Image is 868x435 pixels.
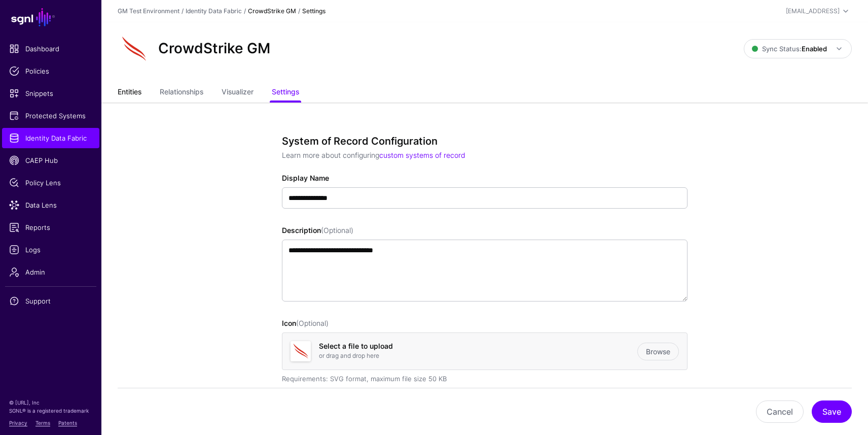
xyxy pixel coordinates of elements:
p: © [URL], Inc [9,398,92,407]
span: Admin [9,267,92,277]
div: [EMAIL_ADDRESS] [786,7,840,16]
div: / [242,7,248,16]
div: / [179,7,186,16]
a: Patents [58,420,77,426]
a: GM Test Environment [118,7,179,15]
span: Snippets [9,88,92,98]
a: Reports [2,217,99,238]
a: custom systems of record [379,151,465,159]
span: (Optional) [296,319,329,327]
a: Entities [118,83,141,103]
a: Logs [2,240,99,260]
span: Data Lens [9,200,92,210]
a: SGNL [6,6,95,28]
h2: CrowdStrike GM [158,40,270,57]
strong: Enabled [802,45,827,53]
a: Data Lens [2,195,99,215]
h4: Select a file to upload [319,342,637,351]
strong: CrowdStrike GM [248,7,296,15]
a: Identity Data Fabric [2,128,99,148]
span: Policies [9,66,92,76]
a: Policies [2,61,99,81]
span: (Optional) [321,226,353,235]
label: Display Name [282,173,329,183]
span: Support [9,296,92,306]
a: Browse [637,343,679,360]
img: svg+xml;base64,PHN2ZyB3aWR0aD0iNjQiIGhlaWdodD0iNjQiIHZpZXdCb3g9IjAgMCA2NCA2NCIgZmlsbD0ibm9uZSIgeG... [118,32,150,65]
span: Reports [9,222,92,232]
span: Protected Systems [9,111,92,121]
p: SGNL® is a registered trademark [9,407,92,415]
a: Protected Systems [2,106,99,126]
span: Dashboard [9,44,92,54]
label: Description [282,225,353,236]
a: Policy Lens [2,173,99,193]
a: CAEP Hub [2,150,99,171]
a: Relationships [160,83,203,103]
span: CAEP Hub [9,155,92,165]
a: Identity Data Fabric [186,7,242,15]
a: Privacy [9,420,27,426]
p: Learn more about configuring [282,150,688,160]
h3: System of Record Configuration [282,135,688,147]
div: / [296,7,302,16]
img: svg+xml;base64,PHN2ZyB3aWR0aD0iNjQiIGhlaWdodD0iNjQiIHZpZXdCb3g9IjAgMCA2NCA2NCIgZmlsbD0ibm9uZSIgeG... [291,341,311,361]
a: Admin [2,262,99,282]
strong: Settings [302,7,325,15]
span: Policy Lens [9,178,92,188]
a: Settings [272,83,299,103]
span: Sync Status: [752,45,827,53]
button: Save [812,400,852,423]
a: Visualizer [222,83,254,103]
label: Icon [282,318,329,328]
p: or drag and drop here [319,351,637,360]
span: Logs [9,245,92,255]
button: Cancel [756,400,804,423]
span: Identity Data Fabric [9,133,92,143]
a: Snippets [2,83,99,104]
a: Terms [35,420,50,426]
div: Requirements: SVG format, maximum file size 50 KB [282,374,688,384]
a: Dashboard [2,39,99,59]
